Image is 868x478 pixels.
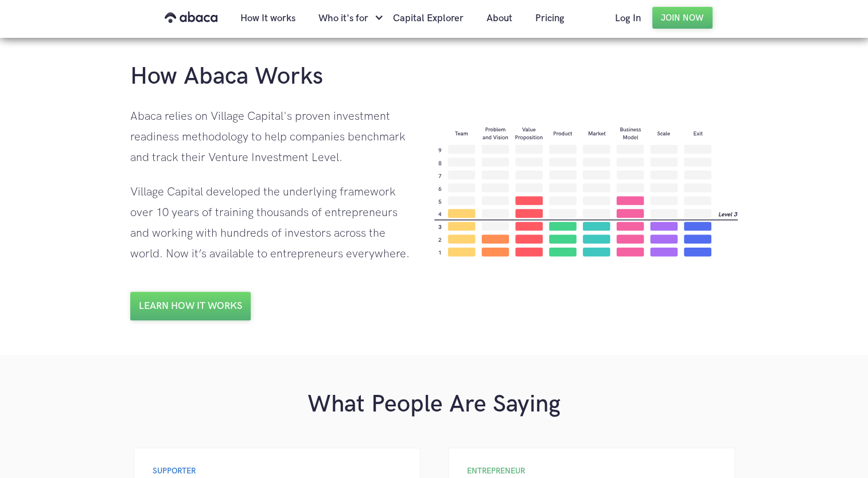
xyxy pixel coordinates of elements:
h1: What People Are Saying [130,389,738,420]
h1: How Abaca Works [130,61,323,92]
div: Village Capital developed the underlying framework over 10 years of training thousands of entrepr... [130,182,411,264]
a: Learn how it works [130,292,251,320]
div: ENTREPRENEUR [467,467,716,476]
div: Abaca relies on Village Capital's proven investment readiness methodology to help companies bench... [130,106,411,168]
div: SUPPORTER [153,467,402,476]
a: Join Now [652,7,713,29]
